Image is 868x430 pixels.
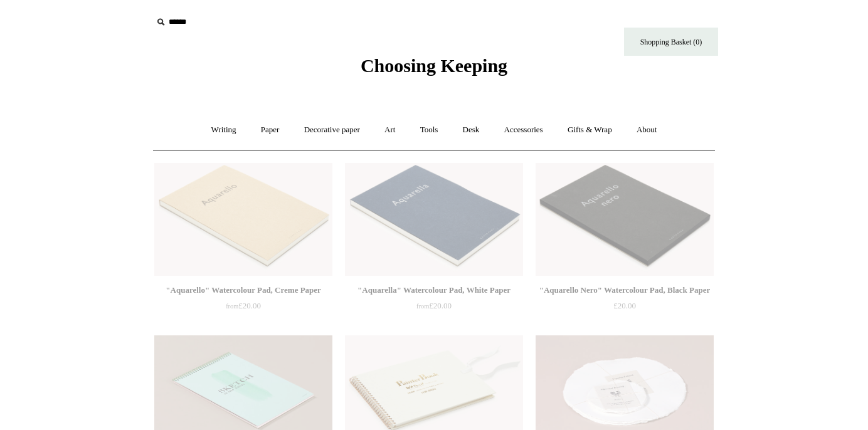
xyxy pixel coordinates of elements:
img: "Aquarello" Watercolour Pad, Creme Paper [154,163,332,276]
a: Tools [409,113,450,147]
a: "Aquarello Nero" Watercolour Pad, Black Paper "Aquarello Nero" Watercolour Pad, Black Paper [536,163,714,276]
a: "Aquarella" Watercolour Pad, White Paper "Aquarella" Watercolour Pad, White Paper [345,163,523,276]
a: Paper [250,113,291,147]
a: Choosing Keeping [361,65,507,74]
a: Accessories [493,113,554,147]
div: "Aquarella" Watercolour Pad, White Paper [348,283,520,298]
a: Gifts & Wrap [556,113,623,147]
div: "Aquarello" Watercolour Pad, Creme Paper [157,283,329,298]
a: "Aquarello Nero" Watercolour Pad, Black Paper £20.00 [536,283,714,334]
span: from [226,303,238,310]
a: "Aquarello" Watercolour Pad, Creme Paper "Aquarello" Watercolour Pad, Creme Paper [154,163,332,276]
a: Shopping Basket (0) [624,28,718,56]
a: Desk [452,113,491,147]
img: "Aquarello Nero" Watercolour Pad, Black Paper [536,163,714,276]
div: "Aquarello Nero" Watercolour Pad, Black Paper [539,283,711,298]
a: Art [373,113,406,147]
span: £20.00 [613,301,636,310]
a: Decorative paper [293,113,371,147]
a: About [625,113,669,147]
a: Writing [200,113,248,147]
a: "Aquarello" Watercolour Pad, Creme Paper from£20.00 [154,283,332,334]
span: £20.00 [226,301,261,310]
a: "Aquarella" Watercolour Pad, White Paper from£20.00 [345,283,523,334]
span: £20.00 [416,301,452,310]
img: "Aquarella" Watercolour Pad, White Paper [345,163,523,276]
span: Choosing Keeping [361,55,507,76]
span: from [416,303,429,310]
